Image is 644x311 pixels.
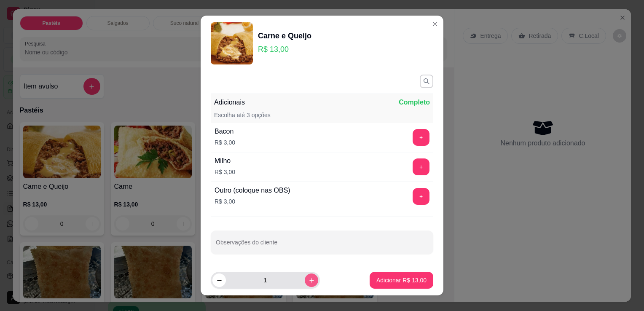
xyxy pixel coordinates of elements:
[399,97,430,107] p: Completo
[370,272,433,289] button: Adicionar R$ 13,00
[258,43,311,55] p: R$ 13,00
[215,138,235,147] p: R$ 3,00
[413,158,429,175] button: add
[215,168,235,176] p: R$ 3,00
[212,273,226,287] button: decrease-product-quantity
[258,30,311,42] div: Carne e Queijo
[215,126,235,137] div: Bacon
[413,129,429,146] button: add
[428,17,442,31] button: Close
[214,111,271,119] p: Escolha até 3 opções
[216,241,428,250] input: Observações do cliente
[376,276,427,284] p: Adicionar R$ 13,00
[215,156,235,166] div: Milho
[211,22,253,64] img: product-image
[215,197,290,206] p: R$ 3,00
[215,185,290,196] div: Outro (coloque nas OBS)
[214,97,245,107] p: Adicionais
[413,188,429,205] button: add
[305,273,318,287] button: increase-product-quantity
